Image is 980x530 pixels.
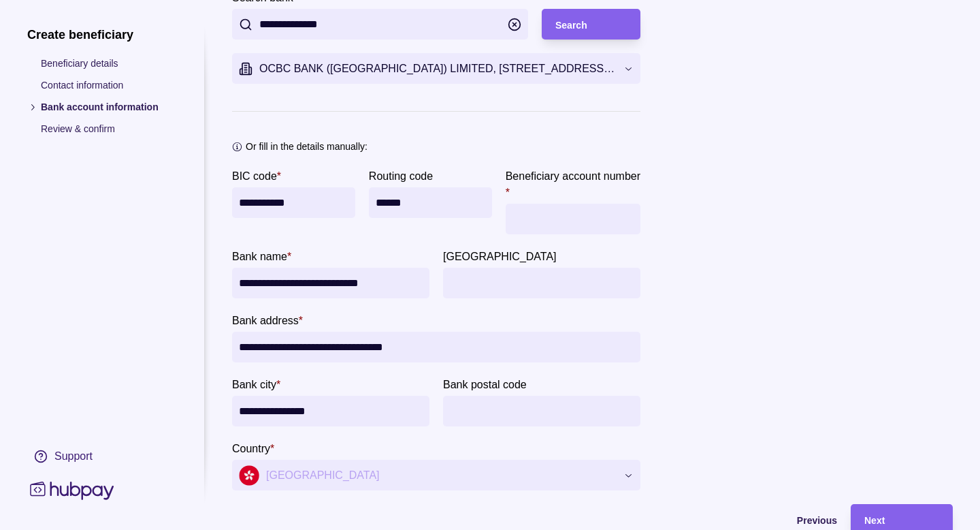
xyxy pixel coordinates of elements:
[797,515,837,526] span: Previous
[542,9,640,40] button: Search
[41,56,177,71] p: Beneficiary details
[54,449,93,464] div: Support
[259,9,501,40] input: Search bank
[450,268,634,298] input: Bank province
[232,443,270,454] p: Country
[443,251,557,262] p: [GEOGRAPHIC_DATA]
[555,20,587,31] span: Search
[443,248,557,264] label: Bank province
[232,376,280,392] label: Bank city
[864,515,885,526] span: Next
[232,312,303,328] label: Bank address
[41,99,177,114] p: Bank account information
[376,187,485,218] input: Routing code
[232,440,274,456] label: Country
[232,315,299,326] p: Bank address
[27,27,177,42] h1: Create beneficiary
[443,379,527,390] p: Bank postal code
[232,251,287,262] p: Bank name
[239,268,423,298] input: bankName
[369,168,433,184] label: Routing code
[232,248,291,264] label: Bank name
[443,376,527,392] label: Bank postal code
[450,396,634,426] input: Bank postal code
[232,379,276,390] p: Bank city
[41,121,177,136] p: Review & confirm
[506,170,640,182] p: Beneficiary account number
[512,204,634,234] input: Beneficiary account number
[246,139,367,154] p: Or fill in the details manually:
[232,170,277,182] p: BIC code
[41,78,177,93] p: Contact information
[232,168,281,184] label: BIC code
[239,396,423,426] input: Bank city
[239,332,634,362] input: Bank address
[506,168,640,200] label: Beneficiary account number
[27,442,177,471] a: Support
[239,187,348,218] input: BIC code
[369,170,433,182] p: Routing code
